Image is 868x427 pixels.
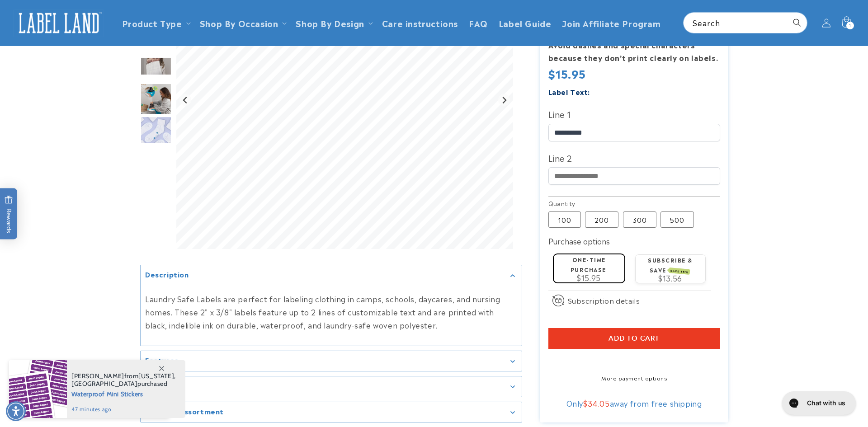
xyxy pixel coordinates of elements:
label: One-time purchase [571,255,606,273]
span: Waterproof Mini Stickers [71,388,176,399]
label: Label Text: [548,86,590,97]
span: Rewards [5,195,13,233]
summary: Product Type [117,12,194,33]
summary: Features [141,351,522,371]
span: $13.56 [658,272,682,283]
label: Subscribe & save [648,256,693,273]
label: 200 [585,211,618,228]
span: 47 minutes ago [71,405,176,413]
a: FAQ [463,12,493,33]
a: Product Type [122,17,182,29]
span: Shop By Occasion [200,18,278,28]
iframe: Gorgias live chat messenger [778,388,859,418]
span: Join Affiliate Program [562,18,660,28]
a: Join Affiliate Program [557,12,666,33]
button: Search [787,13,807,33]
span: [GEOGRAPHIC_DATA] [71,380,137,388]
a: Shop By Design [296,17,364,29]
summary: Shop By Design [290,12,376,33]
a: Care instructions [377,12,463,33]
span: [US_STATE] [138,372,174,380]
span: 34.05 [588,398,610,408]
span: $ [583,398,588,408]
a: More payment options [548,374,720,382]
img: Clothing Labels - Label Land [140,84,172,115]
label: 300 [623,211,656,228]
div: Go to slide 5 [140,84,172,115]
span: Subscription details [568,295,640,306]
span: Add to cart [609,334,660,343]
label: 500 [660,211,694,228]
img: Clothing Labels - Label Land [140,117,172,148]
label: 100 [548,211,581,228]
span: 1 [849,22,851,29]
span: $15.95 [548,65,586,81]
span: FAQ [469,18,488,28]
button: Next slide [498,94,510,106]
span: from , purchased [71,372,176,388]
summary: Description [141,265,522,286]
label: Line 2 [548,150,720,165]
div: Accessibility Menu [6,401,26,421]
button: Add to cart [548,328,720,349]
summary: Inclusive assortment [141,402,522,422]
span: $15.95 [577,272,601,283]
div: Only away from free shipping [548,399,720,408]
h2: Description [145,270,189,279]
label: Line 1 [548,107,720,121]
span: Care instructions [382,18,458,28]
span: SAVE 15% [669,267,690,275]
iframe: Sign Up via Text for Offers [7,355,114,382]
div: Go to slide 4 [140,51,172,82]
a: Label Land [10,5,108,40]
button: Go to last slide [179,94,192,106]
img: Label Land [14,9,104,37]
span: Label Guide [499,18,552,28]
summary: Shop By Occasion [194,12,291,33]
p: Laundry Safe Labels are perfect for labeling clothing in camps, schools, daycares, and nursing ho... [145,292,517,331]
summary: Details [141,376,522,397]
label: Purchase options [548,235,610,246]
img: null [140,57,172,75]
h2: Features [145,356,179,365]
legend: Quantity [548,199,576,208]
div: Go to slide 6 [140,117,172,148]
a: Label Guide [493,12,557,33]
